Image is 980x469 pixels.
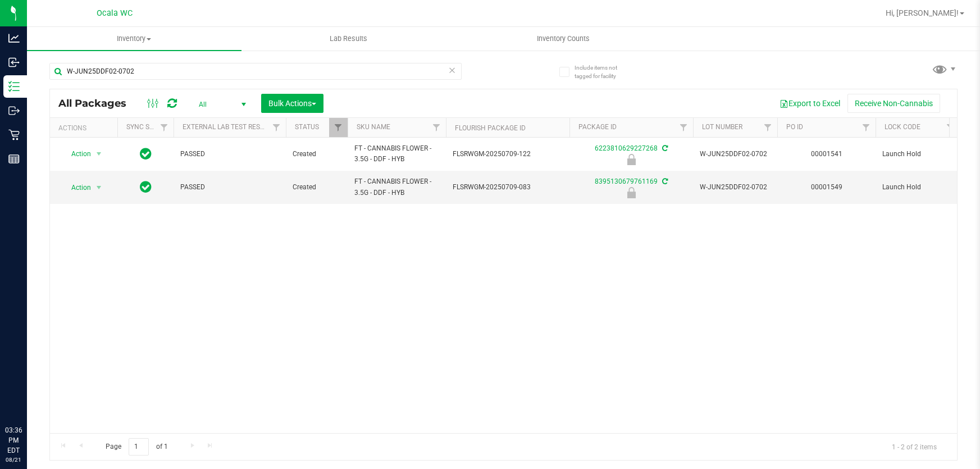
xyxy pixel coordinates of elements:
span: PASSED [180,182,279,193]
span: Launch Hold [882,182,953,193]
a: External Lab Test Result [183,123,271,131]
button: Receive Non-Cannabis [847,94,940,113]
span: Inventory [27,34,241,44]
a: Filter [155,118,174,137]
span: Page of 1 [96,438,177,456]
span: W-JUN25DDF02-0702 [700,149,771,160]
a: Filter [267,118,286,137]
a: Inventory Counts [456,27,671,51]
inline-svg: Reports [8,153,20,165]
span: Sync from Compliance System [660,177,668,185]
span: FT - CANNABIS FLOWER - 3.5G - DDF - HYB [354,176,439,198]
span: Include items not tagged for facility [575,63,631,80]
span: Launch Hold [882,149,953,160]
span: Action [61,146,92,162]
span: Clear [448,63,456,78]
inline-svg: Retail [8,129,20,140]
button: Bulk Actions [261,94,323,113]
a: Lab Results [241,27,456,51]
span: FLSRWGM-20250709-083 [453,182,563,193]
span: Lab Results [314,34,382,44]
a: Package ID [578,123,617,131]
span: select [92,180,106,195]
span: FT - CANNABIS FLOWER - 3.5G - DDF - HYB [354,143,439,165]
a: Filter [427,118,446,137]
div: Actions [58,124,113,132]
p: 03:36 PM EDT [5,425,22,456]
span: PASSED [180,149,279,160]
inline-svg: Inbound [8,57,20,68]
span: Ocala WC [97,8,133,18]
a: Filter [759,118,777,137]
input: Search Package ID, Item Name, SKU, Lot or Part Number... [49,63,462,80]
span: Inventory Counts [522,34,605,44]
inline-svg: Analytics [8,33,20,44]
span: In Sync [140,146,152,162]
a: Filter [674,118,693,137]
span: 1 - 2 of 2 items [883,438,946,455]
a: Lot Number [702,123,742,131]
a: Flourish Package ID [455,124,526,132]
inline-svg: Outbound [8,105,20,116]
a: Filter [329,118,348,137]
span: select [92,146,106,162]
span: Sync from Compliance System [660,144,668,152]
span: FLSRWGM-20250709-122 [453,149,563,160]
span: All Packages [58,97,138,110]
a: 00001549 [811,183,842,191]
a: 00001541 [811,150,842,158]
a: Filter [857,118,876,137]
a: Filter [941,118,960,137]
div: Launch Hold [568,154,695,165]
span: Bulk Actions [268,99,316,108]
a: 8395130679761169 [595,177,658,185]
a: Lock Code [885,123,920,131]
iframe: Resource center [11,379,45,413]
a: PO ID [786,123,803,131]
a: 6223810629227268 [595,144,658,152]
button: Export to Excel [772,94,847,113]
span: Created [293,182,341,193]
span: Action [61,180,92,195]
a: SKU Name [357,123,390,131]
a: Sync Status [126,123,170,131]
span: Created [293,149,341,160]
a: Inventory [27,27,241,51]
a: Status [295,123,319,131]
p: 08/21 [5,456,22,464]
span: Hi, [PERSON_NAME]! [886,8,959,17]
input: 1 [129,438,149,456]
span: In Sync [140,179,152,195]
inline-svg: Inventory [8,81,20,92]
span: W-JUN25DDF02-0702 [700,182,771,193]
div: Launch Hold [568,187,695,198]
